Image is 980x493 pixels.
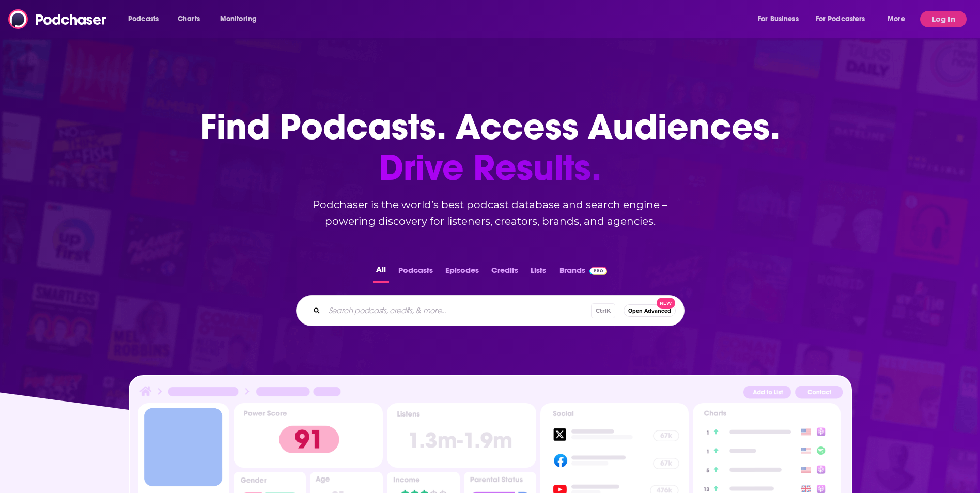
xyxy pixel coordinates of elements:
img: Podchaser Pro [589,267,608,275]
h2: Podchaser is the world’s best podcast database and search engine – powering discovery for listene... [284,196,697,229]
button: open menu [121,11,172,27]
span: Ctrl K [591,303,615,318]
img: Podchaser - Follow, Share and Rate Podcasts [8,9,107,29]
button: Episodes [442,263,482,283]
img: Podcast Insights Header [138,384,843,403]
button: open menu [880,11,918,27]
span: Podcasts [128,12,159,26]
h1: Find Podcasts. Access Audiences. [200,106,780,188]
span: New [657,298,675,309]
button: Open AdvancedNew [624,304,676,317]
a: BrandsPodchaser Pro [559,263,608,283]
input: Search podcasts, credits, & more... [324,302,591,319]
span: Drive Results. [200,147,780,188]
button: Log In [920,11,967,27]
a: Charts [171,11,206,27]
span: Monitoring [220,12,257,26]
span: Open Advanced [628,308,671,314]
span: For Podcasters [816,12,865,26]
button: Credits [488,263,521,283]
span: More [888,12,905,26]
span: Charts [178,12,200,26]
button: Lists [527,263,549,283]
span: For Business [758,12,799,26]
button: Podcasts [395,263,436,283]
button: open menu [809,11,880,27]
button: open menu [751,11,812,27]
img: Podcast Insights Listens [387,403,536,468]
button: All [373,263,389,283]
img: Podcast Insights Power score [234,403,383,468]
div: Search podcasts, credits, & more... [296,295,685,326]
button: open menu [213,11,270,27]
